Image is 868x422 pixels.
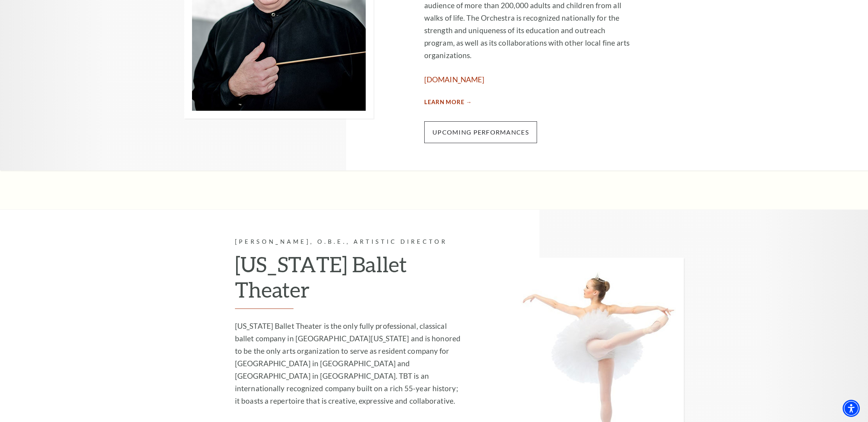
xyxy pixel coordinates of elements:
a: org Learn More → [424,98,472,107]
a: Upcoming Performances [424,121,537,143]
div: Accessibility Menu [843,400,860,417]
p: [PERSON_NAME], O.B.E., Artistic Director [235,237,461,247]
a: www.fwsymphony.org - open in a new tab [424,75,484,84]
p: [US_STATE] Ballet Theater is the only fully professional, classical ballet company in [GEOGRAPHIC... [235,320,461,407]
h2: [US_STATE] Ballet Theater [235,252,461,309]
